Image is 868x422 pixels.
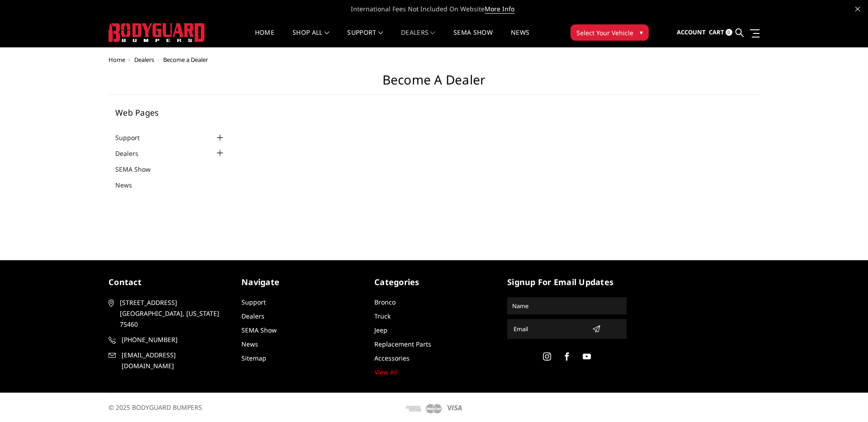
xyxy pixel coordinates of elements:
span: [EMAIL_ADDRESS][DOMAIN_NAME] [122,350,226,371]
a: Accessories [374,354,410,362]
h5: contact [108,276,228,288]
a: SEMA Show [241,326,277,334]
a: More Info [485,5,514,14]
a: Dealers [401,29,435,47]
h5: signup for email updates [507,276,627,288]
a: Dealers [134,56,154,64]
h1: Become a Dealer [108,72,759,95]
a: SEMA Show [115,164,162,174]
span: 0 [726,29,732,36]
a: Account [677,20,706,45]
span: [STREET_ADDRESS] [GEOGRAPHIC_DATA], [US_STATE] 75460 [120,297,225,330]
input: Name [509,299,625,313]
a: Jeep [374,326,387,334]
a: News [511,29,529,47]
a: Support [241,298,266,306]
a: Home [255,29,274,47]
h5: Categories [374,276,494,288]
span: [PHONE_NUMBER] [122,334,226,345]
a: Dealers [115,149,150,158]
span: © 2025 BODYGUARD BUMPERS [108,403,202,412]
span: ▾ [640,28,643,37]
a: Support [115,133,151,142]
span: Cart [709,28,724,36]
a: Home [108,56,125,64]
img: BODYGUARD BUMPERS [108,23,206,42]
a: View All [374,368,398,376]
span: Become a Dealer [163,56,208,64]
h5: Web Pages [115,108,226,117]
a: Sitemap [241,354,266,362]
a: Dealers [241,312,264,320]
a: [EMAIL_ADDRESS][DOMAIN_NAME] [108,350,228,371]
a: [PHONE_NUMBER] [108,334,228,345]
a: News [241,340,258,348]
a: News [115,180,143,190]
a: Replacement Parts [374,340,431,348]
h5: Navigate [241,276,361,288]
a: Bronco [374,298,396,306]
a: SEMA Show [453,29,493,47]
span: Select Your Vehicle [576,28,633,38]
span: Account [677,28,706,36]
a: Cart 0 [709,20,732,45]
a: Support [347,29,383,47]
button: Select Your Vehicle [571,24,649,41]
input: Email [510,322,589,336]
a: Truck [374,312,391,320]
a: shop all [292,29,329,47]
